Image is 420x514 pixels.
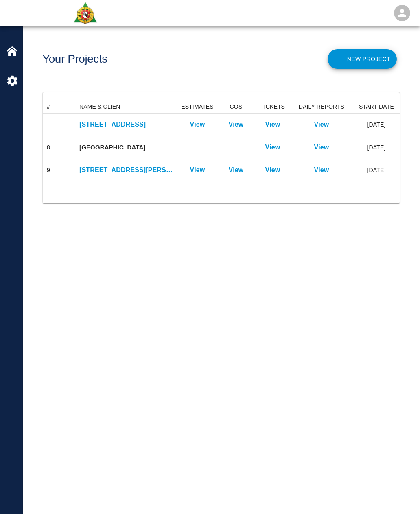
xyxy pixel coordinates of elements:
div: COS [218,100,254,113]
div: # [43,100,75,113]
a: View [190,120,205,129]
div: [DATE] [352,159,401,182]
div: ESTIMATES [181,100,214,113]
h1: Your Projects [42,52,107,66]
div: 9 [47,166,50,174]
a: [STREET_ADDRESS][PERSON_NAME] [79,165,173,175]
div: 8 [47,143,50,151]
a: View [229,120,244,129]
div: START DATE [352,100,401,113]
a: View [314,120,329,129]
a: View [190,165,205,175]
a: [STREET_ADDRESS] [79,120,173,129]
div: # [47,100,50,113]
a: View [314,165,329,175]
div: TICKETS [260,100,285,113]
p: [GEOGRAPHIC_DATA] [79,143,173,152]
div: DAILY REPORTS [299,100,344,113]
a: View [265,120,280,129]
img: Roger & Sons Concrete [73,2,98,24]
div: DAILY REPORTS [291,100,352,113]
div: NAME & CLIENT [75,100,177,113]
div: [DATE] [352,136,401,159]
div: TICKETS [254,100,291,113]
div: NAME & CLIENT [79,100,124,113]
div: START DATE [359,100,394,113]
a: View [265,142,280,152]
button: New Project [328,49,397,69]
div: ESTIMATES [177,100,218,113]
a: View [314,142,329,152]
button: open drawer [5,3,24,23]
div: [DATE] [352,114,401,136]
a: View [265,165,280,175]
a: View [229,165,244,175]
div: COS [230,100,243,113]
